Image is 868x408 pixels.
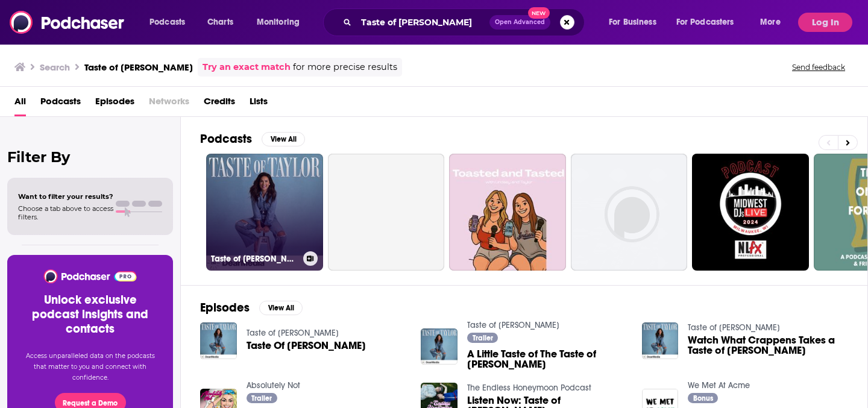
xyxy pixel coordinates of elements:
[467,349,627,369] span: A Little Taste of The Taste of [PERSON_NAME]
[200,131,252,146] h2: Podcasts
[600,13,671,32] button: open menu
[642,322,679,359] img: Watch What Crappens Takes a Taste of Taylor
[495,19,545,25] span: Open Advanced
[141,13,201,32] button: open menu
[10,11,125,34] img: Podchaser - Follow, Share and Rate Podcasts
[248,13,315,32] button: open menu
[207,14,233,31] span: Charts
[609,14,656,31] span: For Business
[257,14,300,31] span: Monitoring
[335,8,596,36] div: Search podcasts, credits, & more...
[668,13,752,32] button: open menu
[688,322,780,333] a: Taste of Taylor
[204,92,235,116] a: Credits
[259,301,303,315] button: View All
[206,154,323,271] a: Taste of [PERSON_NAME]
[356,13,489,32] input: Search podcasts, credits, & more...
[200,300,250,315] h2: Episodes
[798,13,852,32] button: Log In
[251,395,272,402] span: Trailer
[467,383,591,393] a: The Endless Honeymoon Podcast
[247,328,339,338] a: Taste of Taylor
[528,7,550,19] span: New
[489,15,550,30] button: Open AdvancedNew
[688,380,750,391] a: We Met At Acme
[7,148,173,166] h2: Filter By
[200,131,305,146] a: PodcastsView All
[467,320,559,330] a: Taste of Taylor
[43,269,137,283] img: Podchaser - Follow, Share and Rate Podcasts
[200,13,241,32] a: Charts
[676,14,734,31] span: For Podcasters
[688,335,848,356] a: Watch What Crappens Takes a Taste of Taylor
[95,92,134,116] a: Episodes
[14,92,26,116] a: All
[22,351,159,383] p: Access unparalleled data on the podcasts that matter to you and connect with confidence.
[247,341,366,351] a: Taste Of Taylor
[200,322,237,359] img: Taste Of Taylor
[40,61,70,73] h3: Search
[262,132,305,146] button: View All
[247,380,300,391] a: Absolutely Not
[18,204,113,221] span: Choose a tab above to access filters.
[22,293,159,336] h3: Unlock exclusive podcast insights and contacts
[84,61,193,73] h3: Taste of [PERSON_NAME]
[203,60,291,74] a: Try an exact match
[293,60,397,74] span: for more precise results
[149,92,189,116] span: Networks
[200,300,303,315] a: EpisodesView All
[760,14,781,31] span: More
[211,254,298,264] h3: Taste of [PERSON_NAME]
[693,395,713,402] span: Bonus
[250,92,268,116] a: Lists
[247,341,366,351] span: Taste Of [PERSON_NAME]
[473,334,493,342] span: Trailer
[752,13,796,32] button: open menu
[18,192,113,201] span: Want to filter your results?
[788,62,849,72] button: Send feedback
[688,335,848,356] span: Watch What Crappens Takes a Taste of [PERSON_NAME]
[421,328,458,365] img: A Little Taste of The Taste of Taylor
[149,14,185,31] span: Podcasts
[40,92,81,116] a: Podcasts
[467,349,627,369] a: A Little Taste of The Taste of Taylor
